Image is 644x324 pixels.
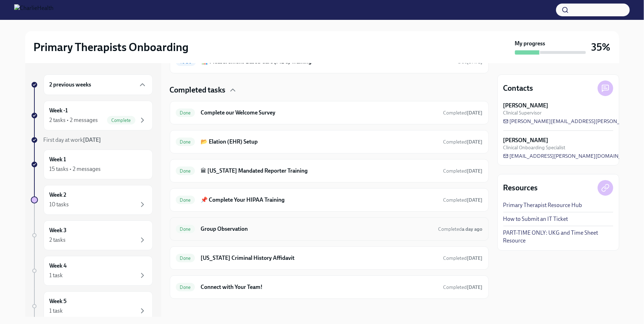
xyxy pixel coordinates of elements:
h4: Resources [503,183,538,193]
a: How to Submit an IT Ticket [503,215,568,223]
img: CharlieHealth [14,4,54,16]
strong: [DATE] [467,110,483,116]
h4: Contacts [503,83,533,94]
div: 2 tasks • 2 messages [50,116,98,124]
a: Done[US_STATE] Criminal History AffidavitCompleted[DATE] [176,252,483,264]
div: 1 task [50,272,63,279]
span: August 5th, 2025 17:21 [443,168,483,174]
span: Done [176,285,195,290]
strong: [DATE] [467,197,483,203]
span: Completed [438,226,483,232]
h2: Primary Therapists Onboarding [34,40,189,54]
span: Done [176,168,195,174]
strong: [DATE] [467,168,483,174]
a: DoneGroup ObservationCompleteda day ago [176,223,483,235]
div: Completed tasks [170,85,489,95]
span: Done [176,197,195,203]
span: Completed [443,168,483,174]
a: PART-TIME ONLY: UKG and Time Sheet Resource [503,229,613,245]
span: Completed [443,255,483,261]
h6: Connect with Your Team! [201,283,437,291]
h6: [US_STATE] Criminal History Affidavit [201,254,437,262]
span: Done [176,139,195,145]
span: August 5th, 2025 15:42 [443,197,483,203]
strong: a day ago [462,226,483,232]
div: 10 tasks [50,201,69,208]
span: Done [176,110,195,116]
span: August 5th, 2025 15:57 [443,255,483,262]
h6: Week 5 [50,297,67,305]
h6: Week -1 [50,107,68,114]
span: Done [176,227,195,232]
h6: Week 3 [50,227,67,234]
h6: Week 4 [50,262,67,270]
span: August 1st, 2025 18:14 [443,110,483,116]
a: Week -12 tasks • 2 messagesComplete [31,101,153,130]
div: 15 tasks • 2 messages [50,165,101,173]
a: First day at work[DATE] [31,136,153,144]
h6: 📌 Complete Your HIPAA Training [201,196,437,204]
span: Clinical Onboarding Specialist [503,144,566,151]
a: Done📌 Complete Your HIPAA TrainingCompleted[DATE] [176,194,483,206]
span: First day at work [44,136,101,143]
strong: [DATE] [467,255,483,261]
span: Completed [443,197,483,203]
span: Done [176,256,195,261]
span: Clinical Supervisor [503,110,542,116]
h6: 2 previous weeks [50,81,91,89]
span: Completed [443,110,483,116]
h6: Complete our Welcome Survey [201,109,437,117]
a: Week 210 tasks [31,185,153,215]
h6: Week 1 [50,156,66,163]
span: August 4th, 2025 16:06 [443,139,483,145]
a: Primary Therapist Resource Hub [503,201,582,209]
a: Week 32 tasks [31,220,153,250]
strong: [PERSON_NAME] [503,102,549,110]
span: Completed [443,139,483,145]
span: August 11th, 2025 15:10 [438,226,483,233]
a: DoneComplete our Welcome SurveyCompleted[DATE] [176,107,483,118]
a: Week 41 task [31,256,153,286]
span: Due [458,59,483,65]
strong: [PERSON_NAME] [503,136,549,144]
strong: [DATE] [467,284,483,290]
h6: 📂 Elation (EHR) Setup [201,138,437,146]
h6: Week 2 [50,191,67,199]
a: Week 51 task [31,291,153,321]
h4: Completed tasks [170,85,226,95]
h3: 35% [592,41,611,54]
strong: My progress [515,40,545,48]
h6: Group Observation [201,225,432,233]
a: Week 115 tasks • 2 messages [31,150,153,179]
div: 1 task [50,307,63,315]
div: 2 tasks [50,236,66,244]
strong: [DATE] [467,139,483,145]
div: 2 previous weeks [44,74,153,95]
h6: 🏛 [US_STATE] Mandated Reporter Training [201,167,437,175]
a: Done🏛 [US_STATE] Mandated Reporter TrainingCompleted[DATE] [176,165,483,177]
span: Completed [443,284,483,290]
span: August 8th, 2025 10:54 [443,284,483,291]
strong: [DATE] [467,59,483,65]
a: Done📂 Elation (EHR) SetupCompleted[DATE] [176,136,483,147]
a: DoneConnect with Your Team!Completed[DATE] [176,281,483,293]
a: [EMAIL_ADDRESS][PERSON_NAME][DOMAIN_NAME] [503,152,639,160]
strong: [DATE] [83,136,101,143]
span: Complete [107,118,135,123]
